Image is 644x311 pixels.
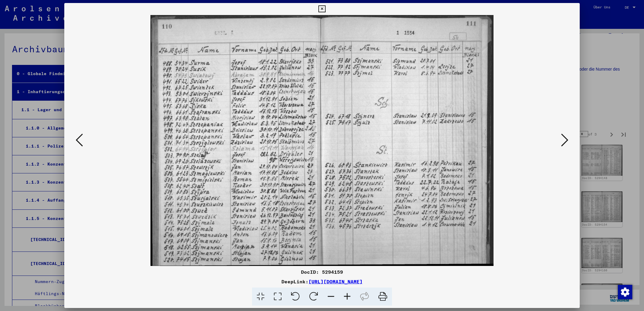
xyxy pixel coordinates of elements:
[618,285,632,299] img: Zustimmung ändern
[64,268,579,276] div: DocID: 5294159
[85,15,559,266] img: 001.jpg
[64,278,579,285] div: DeepLink:
[618,285,632,299] div: Zustimmung ändern
[308,279,363,285] a: [URL][DOMAIN_NAME]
